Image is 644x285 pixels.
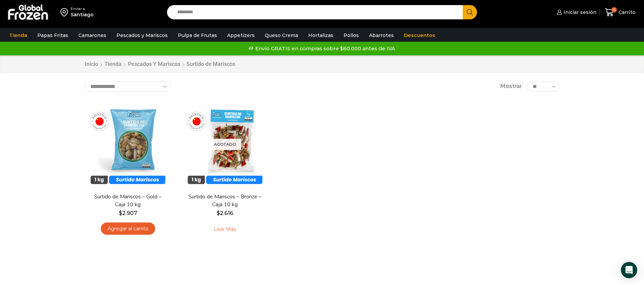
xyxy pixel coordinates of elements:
a: Pulpa de Frutas [174,29,220,42]
a: Tienda [6,29,31,42]
a: Surtido de Mariscos – Bronze – Caja 10 kg [186,193,264,209]
a: Leé más sobre “Surtido de Mariscos - Bronze - Caja 10 kg” [203,222,246,237]
bdi: 2.616 [217,210,233,216]
a: Pescados y Mariscos [113,29,171,42]
a: Agregar al carrito: “Surtido de Mariscos - Gold - Caja 10 kg” [101,222,155,235]
a: Descuentos [401,29,439,42]
a: 0 Carrito [603,4,637,20]
nav: Breadcrumb [85,60,235,68]
div: Open Intercom Messenger [621,262,637,278]
a: Appetizers [224,29,258,42]
bdi: 2.907 [119,210,137,216]
a: Pollos [340,29,362,42]
h1: Surtido de Mariscos [186,61,235,67]
span: Iniciar sesión [562,9,596,16]
a: Pescados y Mariscos [128,60,181,68]
span: $ [119,210,122,216]
a: Papas Fritas [34,29,72,42]
a: Abarrotes [366,29,397,42]
button: Search button [463,5,477,19]
a: Iniciar sesión [555,5,596,19]
img: address-field-icon.svg [60,6,71,18]
a: Surtido de Mariscos – Gold – Caja 10 kg [89,193,167,209]
a: Camarones [75,29,110,42]
a: Inicio [85,60,98,68]
a: Queso Crema [261,29,301,42]
span: Carrito [617,9,636,16]
select: Pedido de la tienda [85,82,171,92]
div: Enviar a [71,6,94,11]
span: $ [217,210,220,216]
span: 0 [611,7,617,13]
p: Agotado [209,139,241,150]
div: Santiago [71,11,94,18]
span: Mostrar [500,83,522,90]
a: Tienda [104,60,122,68]
a: Hortalizas [305,29,337,42]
